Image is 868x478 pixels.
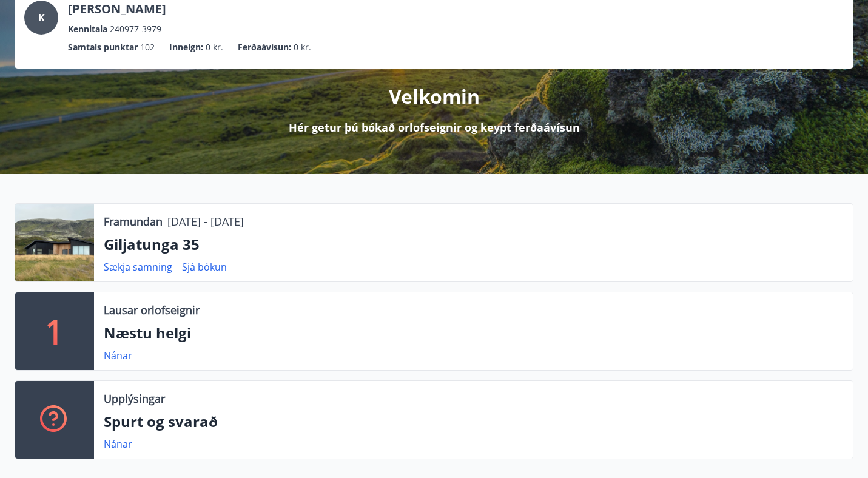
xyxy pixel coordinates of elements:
p: [DATE] - [DATE] [167,214,244,229]
p: Giljatunga 35 [104,234,843,255]
p: Hér getur þú bókað orlofseignir og keypt ferðaávísun [289,119,580,135]
span: K [38,11,45,24]
p: Upplýsingar [104,391,165,406]
span: 0 kr. [206,41,223,54]
p: Lausar orlofseignir [104,302,200,318]
p: 1 [45,308,64,354]
p: Ferðaávísun : [238,41,291,54]
a: Sækja samning [104,260,172,274]
p: Næstu helgi [104,323,843,343]
p: Inneign : [169,41,203,54]
p: Velkomin [389,83,480,110]
a: Nánar [104,349,132,362]
span: 240977-3979 [110,22,161,36]
p: Samtals punktar [68,41,138,54]
p: Spurt og svarað [104,411,843,432]
span: 102 [140,41,155,54]
p: Framundan [104,214,163,229]
a: Nánar [104,437,132,451]
p: Kennitala [68,22,107,36]
p: [PERSON_NAME] [68,1,166,18]
span: 0 kr. [294,41,311,54]
a: Sjá bókun [182,260,227,274]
